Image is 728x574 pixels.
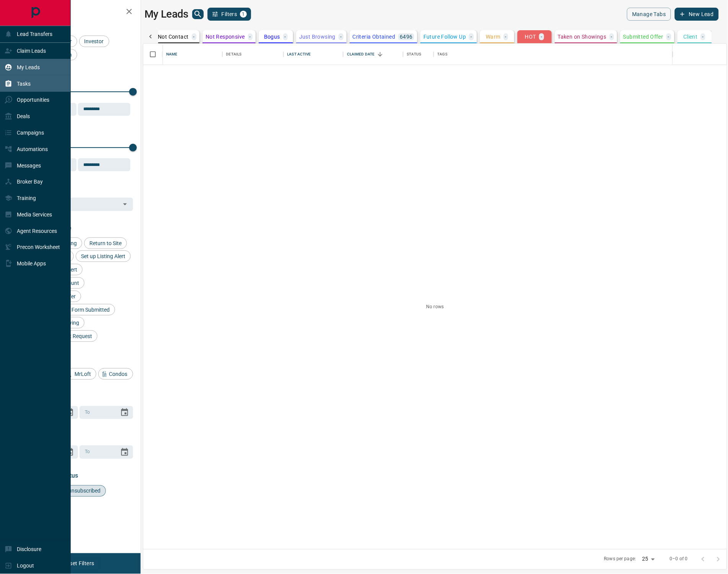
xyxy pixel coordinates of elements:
div: Status [403,44,434,65]
span: Return to Site [87,240,124,246]
span: Condos [107,371,130,377]
span: 1 [241,11,246,17]
p: - [505,34,507,39]
p: Submitted Offer [623,34,663,39]
p: - [702,34,704,39]
div: unsubscribed [63,485,106,497]
button: Open [120,199,130,210]
p: Client [684,34,698,39]
p: 0–0 of 0 [670,556,688,563]
button: Filters1 [208,8,251,21]
div: 25 [639,554,658,565]
div: Claimed Date [343,44,403,65]
p: - [668,34,670,39]
div: Tags [438,44,448,65]
p: HOT [525,34,536,39]
p: - [611,34,613,39]
button: New Lead [675,8,719,21]
button: Reset Filters [58,557,99,570]
p: - [193,34,195,39]
span: MrLoft [72,371,94,377]
div: Name [162,44,222,65]
button: Manage Tabs [627,8,671,21]
p: Taken on Showings [558,34,606,39]
p: Warm [486,34,501,39]
p: - [340,34,342,39]
p: - [285,34,286,39]
button: Sort [375,49,386,60]
button: search button [192,9,204,19]
div: Last Active [287,44,311,65]
span: Investor [82,38,107,44]
p: Bogus [264,34,280,39]
p: 6496 [400,34,413,39]
p: Not Responsive [206,34,245,39]
h1: My Leads [144,8,188,20]
div: Return to Site [84,237,127,249]
button: Choose date [117,405,132,420]
span: unsubscribed [66,488,103,494]
div: Condos [98,368,133,380]
p: Criteria Obtained [353,34,396,39]
div: Claimed Date [347,44,375,65]
div: MrLoft [63,368,96,380]
span: Set up Listing Alert [78,253,128,259]
div: Status [407,44,422,65]
p: Future Follow Up [423,34,466,39]
div: Name [166,44,178,65]
p: Rows per page: [604,556,636,563]
p: Just Browsing [299,34,336,39]
p: Do Not Contact [150,34,189,39]
div: Details [222,44,284,65]
button: Choose date [117,445,132,460]
p: - [541,34,542,39]
div: Tags [434,44,673,65]
div: Details [226,44,242,65]
p: - [470,34,472,39]
p: - [250,34,251,39]
div: Set up Listing Alert [76,250,131,262]
h2: Filters [24,8,133,17]
div: Last Active [284,44,344,65]
div: Investor [79,36,109,47]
